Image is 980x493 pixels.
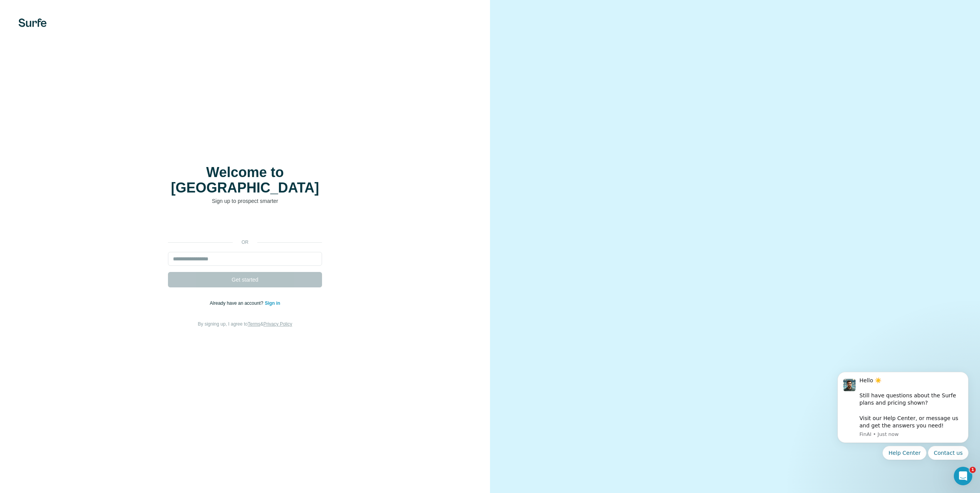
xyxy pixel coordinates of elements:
span: By signing up, I agree to & [198,321,292,327]
iframe: Intercom notifications message [826,346,980,472]
iframe: Intercom live chat [954,467,972,485]
a: Privacy Policy [263,321,292,327]
a: Sign in [265,301,280,306]
a: Terms [248,321,260,327]
span: 1 [970,467,976,473]
p: Sign up to prospect smarter [168,197,322,205]
img: Surfe's logo [18,19,47,27]
iframe: Schaltfläche „Über Google anmelden“ [164,216,326,233]
p: or [233,239,257,246]
h1: Welcome to [GEOGRAPHIC_DATA] [168,165,322,196]
span: Already have an account? [210,301,265,306]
